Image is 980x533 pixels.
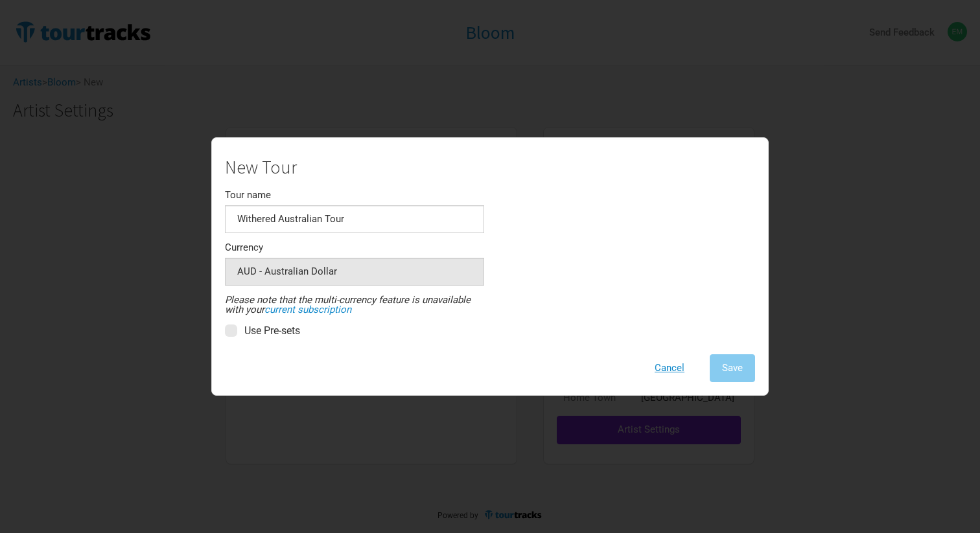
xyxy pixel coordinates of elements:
[722,362,743,374] span: Save
[264,304,351,315] a: current subscription
[225,205,484,233] input: e.g. Magical Mystery Tour
[225,157,484,177] h1: New Tour
[642,361,697,373] a: Cancel
[244,324,300,337] span: Use Pre-sets
[225,190,271,200] label: Tour name
[225,243,263,253] label: Currency
[642,354,697,382] button: Cancel
[710,354,755,382] button: Save
[225,295,484,315] div: Please note that the multi-currency feature is unavailable with your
